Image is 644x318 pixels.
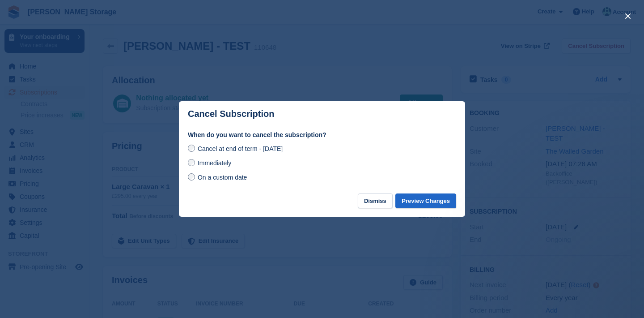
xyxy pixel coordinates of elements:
[188,173,195,180] input: On a custom date
[188,159,195,166] input: Immediately
[198,174,247,181] span: On a custom date
[621,9,635,23] button: close
[198,145,283,152] span: Cancel at end of term - [DATE]
[198,159,231,167] span: Immediately
[395,193,456,208] button: Preview Changes
[188,130,456,140] label: When do you want to cancel the subscription?
[188,109,274,119] p: Cancel Subscription
[358,193,393,208] button: Dismiss
[188,145,195,152] input: Cancel at end of term - [DATE]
